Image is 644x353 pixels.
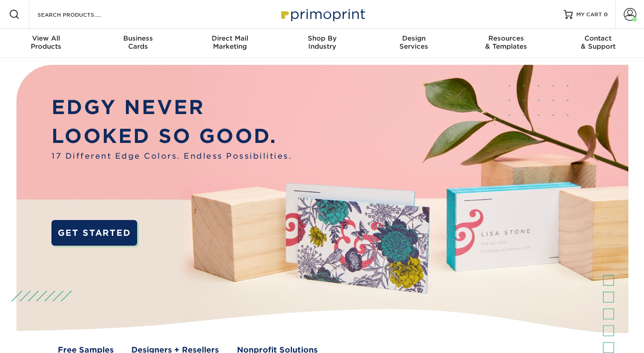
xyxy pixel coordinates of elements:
a: Direct MailMarketing [184,29,276,58]
span: 17 Different Edge Colors. Endless Possibilities. [51,151,292,162]
img: Primoprint [277,5,367,24]
div: Services [368,34,460,50]
div: Cards [92,34,184,50]
input: SEARCH PRODUCTS..... [37,9,125,20]
div: Industry [276,34,368,50]
span: Resources [460,34,552,42]
a: BusinessCards [92,29,184,58]
a: Contact& Support [552,29,644,58]
span: Shop By [276,34,368,42]
span: Design [368,34,460,42]
div: Marketing [184,34,276,50]
a: Resources& Templates [460,29,552,58]
div: & Support [552,34,644,50]
span: Business [92,34,184,42]
p: LOOKED SO GOOD. [51,122,292,151]
span: Direct Mail [184,34,276,42]
a: GET STARTED [51,220,137,245]
a: Shop ByIndustry [276,29,368,58]
span: MY CART [576,11,602,18]
span: 0 [604,11,608,18]
span: Contact [552,34,644,42]
div: & Templates [460,34,552,50]
p: EDGY NEVER [51,93,292,122]
a: DesignServices [368,29,460,58]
